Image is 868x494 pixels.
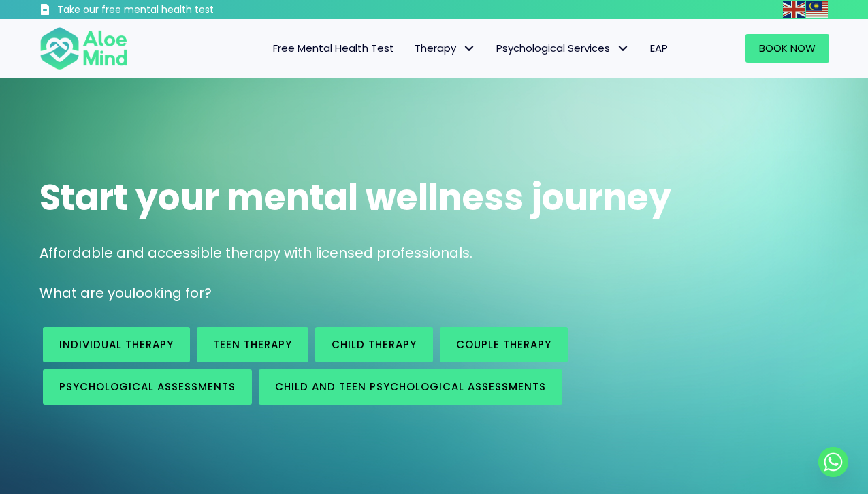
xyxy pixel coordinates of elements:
span: Start your mental wellness journey [39,172,671,222]
p: Affordable and accessible therapy with licensed professionals. [39,243,829,263]
span: Individual therapy [59,337,174,352]
span: Therapy: submenu [460,39,479,59]
a: Psychological assessments [43,369,252,405]
nav: Menu [146,34,678,63]
span: Psychological Services: submenu [613,39,633,59]
a: Couple therapy [440,327,568,362]
a: Child Therapy [315,327,433,362]
a: Take our free mental health test [39,3,287,19]
a: Free Mental Health Test [263,34,404,63]
img: en [783,1,805,18]
span: Child Therapy [332,337,417,352]
a: TherapyTherapy: submenu [404,34,486,63]
span: looking for? [132,283,212,303]
span: EAP [650,41,668,55]
span: What are you [39,283,132,303]
span: Couple therapy [456,337,551,352]
img: Aloe mind Logo [39,26,128,71]
span: Psychological Services [496,41,630,55]
a: Malay [806,1,829,17]
span: Free Mental Health Test [273,41,394,55]
a: Psychological ServicesPsychological Services: submenu [486,34,640,63]
a: Individual therapy [43,327,190,362]
a: Book Now [745,34,829,63]
a: Whatsapp [818,447,848,477]
span: Child and Teen Psychological assessments [275,380,546,394]
a: English [783,1,806,17]
a: Teen Therapy [197,327,308,362]
a: Child and Teen Psychological assessments [259,369,562,405]
span: Teen Therapy [213,337,292,352]
span: Psychological assessments [59,380,236,394]
img: ms [806,1,828,18]
h3: Take our free mental health test [57,3,287,17]
span: Book Now [759,41,816,55]
a: EAP [640,34,678,63]
span: Therapy [415,41,476,55]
